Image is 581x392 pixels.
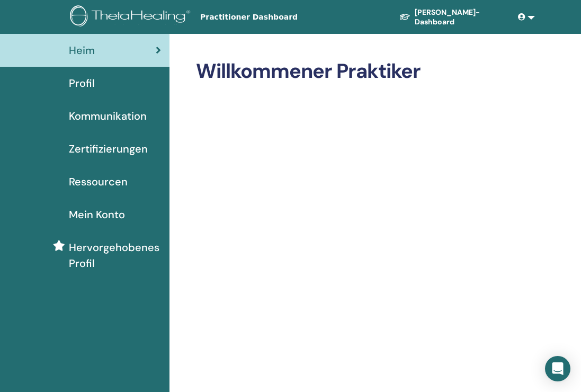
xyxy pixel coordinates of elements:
span: Hervorgehobenes Profil [69,239,161,271]
span: Ressourcen [69,174,128,190]
span: Zertifizierungen [69,141,148,157]
div: Open Intercom Messenger [545,356,570,381]
span: Practitioner Dashboard [200,12,359,23]
img: logo.png [70,5,194,29]
h2: Willkommener Praktiker [196,59,551,84]
span: Heim [69,42,95,58]
span: Kommunikation [69,108,147,124]
span: Profil [69,75,95,91]
span: Mein Konto [69,207,125,222]
a: [PERSON_NAME]-Dashboard [391,3,514,32]
img: graduation-cap-white.svg [399,13,410,20]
